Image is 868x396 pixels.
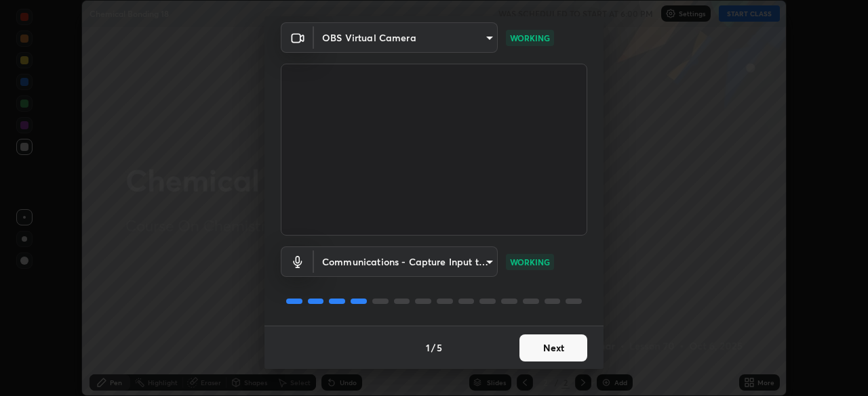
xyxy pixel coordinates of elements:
div: OBS Virtual Camera [314,246,498,277]
h4: 1 [426,340,430,355]
h4: / [431,340,435,355]
div: OBS Virtual Camera [314,22,498,53]
p: WORKING [510,256,550,268]
p: WORKING [510,32,550,44]
button: Next [519,334,587,361]
h4: 5 [437,340,442,355]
